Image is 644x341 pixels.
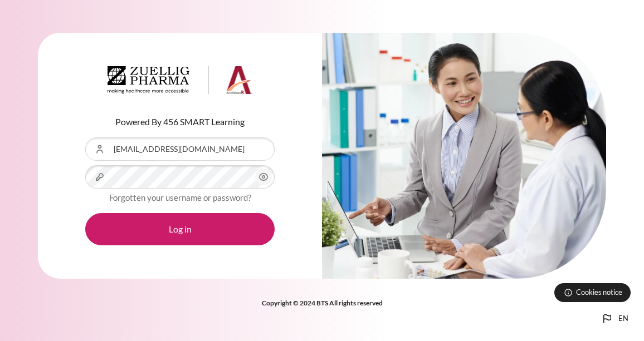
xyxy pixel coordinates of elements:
[85,137,275,161] input: Username or Email Address
[85,213,275,245] button: Log in
[596,308,633,330] button: Languages
[108,66,252,94] img: Architeck
[85,115,275,129] p: Powered By 456 SMART Learning
[554,283,631,302] button: Cookies notice
[618,313,628,324] span: en
[576,287,622,298] span: Cookies notice
[108,66,252,98] a: Architeck
[262,299,383,307] strong: Copyright © 2024 BTS All rights reserved
[109,192,251,202] a: Forgotten your username or password?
